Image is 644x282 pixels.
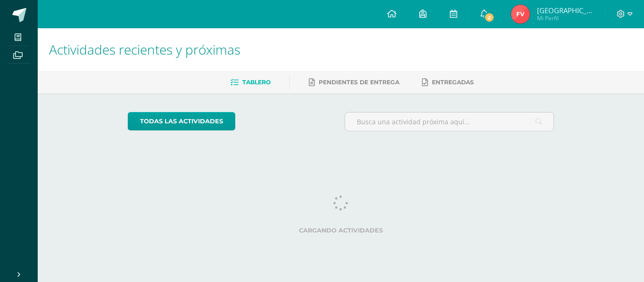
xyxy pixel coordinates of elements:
[128,227,554,234] label: Cargando actividades
[49,40,240,58] span: Actividades recientes y próximas
[537,6,594,15] span: [GEOGRAPHIC_DATA]
[309,75,399,90] a: Pendientes de entrega
[511,5,530,24] img: 6495a5ec7aeeed389f61bcc63171547b.png
[432,79,474,86] span: Entregadas
[242,79,271,86] span: Tablero
[345,113,554,131] input: Busca una actividad próxima aquí...
[128,112,235,130] a: todas las Actividades
[484,12,495,23] span: 2
[422,75,474,90] a: Entregadas
[319,79,399,86] span: Pendientes de entrega
[537,14,594,22] span: Mi Perfil
[231,75,271,90] a: Tablero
